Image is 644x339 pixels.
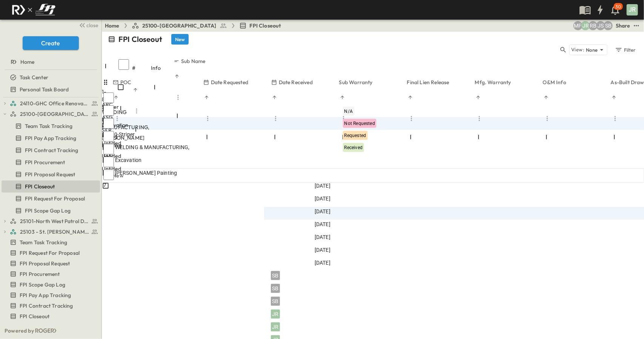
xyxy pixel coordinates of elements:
div: Regina Barnett (rbarnett@fpibuilders.com) [589,21,598,30]
span: [DATE] [315,208,330,215]
span: FPI Pay App Tracking [25,134,76,142]
span: FPI Closeout [25,183,55,190]
span: 25103 - St. [PERSON_NAME] Phase 2 [20,228,89,236]
span: FPI Scope Gap Log [20,281,65,288]
a: Home [2,57,98,67]
a: FPI Proposal Request [2,258,98,269]
div: SB [271,271,280,280]
div: ASG Excavation [102,114,117,129]
p: None [586,46,598,54]
a: FPI Procurement [2,269,98,279]
input: Select row [103,131,114,142]
div: FPI Closeouttest [2,180,100,193]
span: FPI Closeout [250,22,281,29]
div: FPI Pay App Trackingtest [2,289,100,301]
div: Info [151,57,174,79]
div: FPI Request For Proposaltest [2,193,100,205]
button: JR [626,3,639,16]
div: FPI Pay App Trackingtest [2,132,100,144]
div: JR [271,310,280,319]
span: Home [20,58,35,66]
button: Sort [174,73,180,80]
div: FPI Proposal Requesttest [2,257,100,270]
input: Select row [103,105,114,116]
a: 25100-[GEOGRAPHIC_DATA] [132,22,227,29]
span: FPI Request For Proposal [20,249,80,257]
a: Task Center [2,72,98,83]
a: FPI Closeout [2,181,98,192]
span: [DATE] [315,246,330,254]
p: 30 [616,4,621,10]
input: Select row [103,92,114,103]
a: FPI Proposal Request [2,169,98,180]
div: SB [271,284,280,293]
span: [DATE] [315,182,330,190]
span: Team Task Tracking [20,239,67,246]
span: Team Task Tracking [25,122,72,130]
p: View: [571,46,584,54]
div: Sterling Barnett (sterling@fpibuilders.com) [604,21,613,30]
span: N/A [344,109,353,114]
div: FPI Scope Gap Logtest [2,205,100,217]
p: Sub Name [181,57,205,65]
span: ARC WELDING & MANUFACTURING, LLC [103,143,191,159]
span: FPI Scope Gap Log [25,207,71,214]
div: JR [627,4,638,15]
div: FPI Closeouttest [2,310,100,322]
a: Team Task Tracking [2,121,98,131]
a: Team Task Tracking [2,237,98,248]
a: FPI Request For Proposal [2,248,98,258]
div: FPI Contract Trackingtest [2,300,100,312]
button: test [632,21,641,30]
span: ASG Excavation [103,156,141,164]
div: Monica Pruteanu (mpruteanu@fpibuilders.com) [573,21,583,30]
div: FPI Proposal Requesttest [2,168,100,180]
nav: breadcrumbs [105,22,286,29]
button: close [76,20,100,30]
div: FPI Procurementtest [2,156,100,168]
span: FPI Pay App Tracking [20,291,71,299]
div: 24110-GHC Office Renovationstest [2,97,100,109]
div: SB [271,297,280,306]
span: 25100-Vanguard Prep School [20,110,89,118]
div: Untitled [102,165,117,173]
span: Task Center [20,74,48,81]
input: Select row [103,118,114,129]
div: # [132,57,151,79]
div: Team Task Trackingtest [2,236,100,248]
span: FPI Procurement [25,159,65,166]
img: c8d7d1ed905e502e8f77bf7063faec64e13b34fdb1f2bdd94b0e311fc34f8000.png [9,2,58,18]
a: Home [105,22,120,29]
div: FPI Procurementtest [2,268,100,280]
span: [DATE] [315,195,330,202]
div: 25101-North West Patrol Divisiontest [2,215,100,227]
div: Share [616,22,630,29]
span: FPI Procurement [20,270,60,278]
span: FPI Proposal Request [25,171,75,178]
a: FPI Procurement [2,157,98,168]
span: [DATE] [315,259,330,267]
span: [DATE] [315,233,330,241]
div: 25100-Vanguard Prep Schooltest [2,108,100,120]
div: FPI Scope Gap Logtest [2,279,100,291]
span: FPI Request For Proposal [25,195,85,202]
a: 24110-GHC Office Renovations [10,98,98,109]
span: Personal Task Board [20,86,69,93]
span: [DATE] [315,220,330,228]
a: FPI Closeout [2,311,98,322]
div: 25103 - St. [PERSON_NAME] Phase 2test [2,226,100,238]
a: FPI Pay App Tracking [2,133,98,143]
div: Jayden Ramirez (jramirez@fpibuilders.com) [581,21,590,30]
span: S&R [PERSON_NAME] Painting [103,169,177,177]
a: FPI Pay App Tracking [2,290,98,300]
button: Create [23,36,79,50]
button: Filter [612,45,638,55]
div: FPI Request For Proposaltest [2,247,100,259]
span: 25100-[GEOGRAPHIC_DATA] [142,22,217,29]
span: Received [344,145,363,150]
div: Jesse Sullivan (jsullivan@fpibuilders.com) [596,21,605,30]
button: New [171,34,189,45]
a: FPI Contract Tracking [2,300,98,311]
